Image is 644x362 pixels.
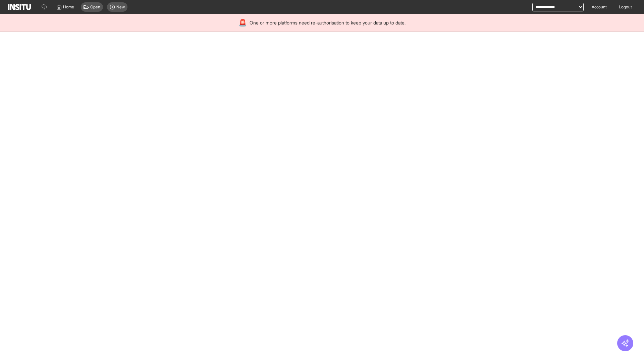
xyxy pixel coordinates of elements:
[63,4,74,10] span: Home
[8,4,31,10] img: Logo
[238,18,247,27] div: 🚨
[250,19,406,26] span: One or more platforms need re-authorisation to keep your data up to date.
[116,4,125,10] span: New
[90,4,100,10] span: Open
